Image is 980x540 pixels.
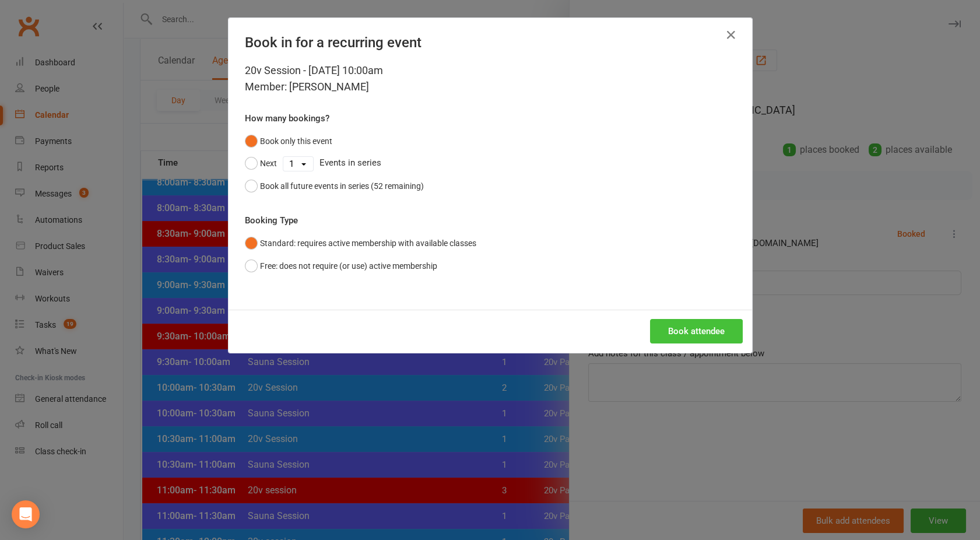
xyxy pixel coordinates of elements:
div: Open Intercom Messenger [12,500,40,528]
div: Book all future events in series (52 remaining) [260,180,424,192]
button: Next [245,152,277,174]
div: Events in series [245,152,736,174]
button: Book attendee [650,319,743,343]
div: 20v Session - [DATE] 10:00am Member: [PERSON_NAME] [245,62,736,95]
h4: Book in for a recurring event [245,34,736,51]
label: How many bookings? [245,111,329,125]
button: Book all future events in series (52 remaining) [245,175,424,197]
button: Free: does not require (or use) active membership [245,255,437,277]
button: Book only this event [245,130,332,152]
label: Booking Type [245,213,298,227]
button: Close [722,26,740,44]
button: Standard: requires active membership with available classes [245,232,476,254]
